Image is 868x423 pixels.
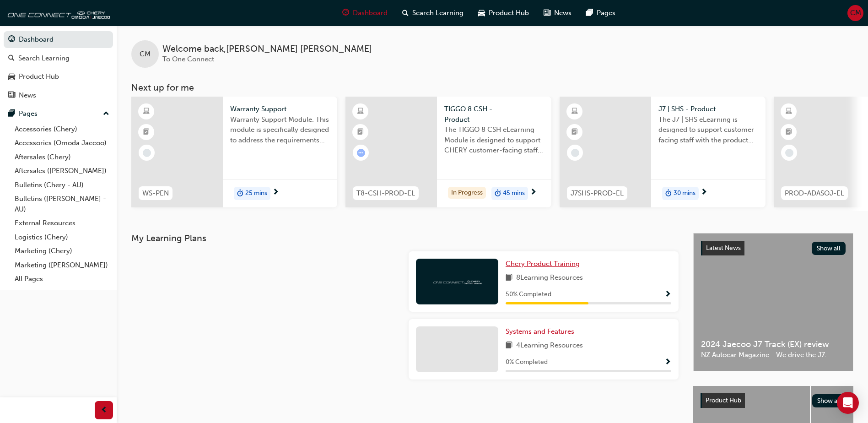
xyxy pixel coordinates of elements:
[5,4,110,22] img: oneconnect
[272,189,279,197] span: next-icon
[4,68,113,85] a: Product Hub
[571,149,579,157] span: learningRecordVerb_NONE-icon
[4,105,113,122] button: Pages
[506,272,512,284] span: book-icon
[162,55,214,63] span: To One Connect
[245,188,267,199] span: 25 mins
[4,29,113,105] button: DashboardSearch LearningProduct HubNews
[701,393,846,408] a: Product HubShow all
[506,357,548,368] span: 0 % Completed
[103,108,109,120] span: up-icon
[506,340,512,352] span: book-icon
[785,188,844,199] span: PROD-ADASOJ-EL
[506,289,551,300] span: 50 % Completed
[478,7,485,19] span: car-icon
[506,259,583,269] a: Chery Product Training
[665,188,672,200] span: duration-icon
[506,260,580,268] span: Chery Product Training
[11,244,113,258] a: Marketing (Chery)
[8,54,15,63] span: search-icon
[530,189,537,197] span: next-icon
[357,106,364,118] span: learningResourceType_ELEARNING-icon
[571,126,578,138] span: booktick-icon
[237,188,243,200] span: duration-icon
[785,149,793,157] span: learningRecordVerb_NONE-icon
[131,233,679,244] h3: My Learning Plans
[516,340,583,352] span: 4 Learning Resources
[11,122,113,136] a: Accessories (Chery)
[432,277,482,286] img: oneconnect
[162,44,372,54] span: Welcome back , [PERSON_NAME] [PERSON_NAME]
[143,106,150,118] span: learningResourceType_ELEARNING-icon
[11,164,113,178] a: Aftersales ([PERSON_NAME])
[230,114,330,146] span: Warranty Support Module. This module is specifically designed to address the requirements and pro...
[664,291,671,299] span: Show Progress
[812,394,846,407] button: Show all
[357,149,365,157] span: learningRecordVerb_ATTEMPT-icon
[571,106,578,118] span: learningResourceType_ELEARNING-icon
[701,241,846,255] a: Latest NewsShow all
[444,125,544,156] span: The TIGGO 8 CSH eLearning Module is designed to support CHERY customer-facing staff with the prod...
[701,350,846,360] span: NZ Autocar Magazine - We drive the J7.
[335,4,395,22] a: guage-iconDashboard
[503,188,525,199] span: 45 mins
[11,178,113,192] a: Bulletins (Chery - AU)
[812,242,846,255] button: Show all
[560,97,766,207] a: J7SHS-PROD-ELJ7 | SHS - ProductThe J7 | SHS eLearning is designed to support customer facing staf...
[786,126,792,138] span: booktick-icon
[412,8,464,18] span: Search Learning
[701,339,846,350] span: 2024 Jaecoo J7 Track (EX) review
[544,7,550,19] span: news-icon
[664,289,671,300] button: Show Progress
[18,53,70,64] div: Search Learning
[357,126,364,138] span: booktick-icon
[4,31,113,48] a: Dashboard
[674,188,695,199] span: 30 mins
[664,357,671,368] button: Show Progress
[850,8,861,18] span: CM
[11,192,113,216] a: Bulletins ([PERSON_NAME] - AU)
[8,92,15,100] span: news-icon
[706,396,741,404] span: Product Hub
[131,97,337,207] a: WS-PENWarranty SupportWarranty Support Module. This module is specifically designed to address th...
[701,189,707,197] span: next-icon
[11,272,113,286] a: All Pages
[8,110,15,118] span: pages-icon
[489,8,529,18] span: Product Hub
[448,187,486,199] div: In Progress
[19,90,36,101] div: News
[786,106,792,118] span: learningResourceType_ELEARNING-icon
[345,97,551,207] a: T8-CSH-PROD-ELTIGGO 8 CSH - ProductThe TIGGO 8 CSH eLearning Module is designed to support CHERY ...
[230,104,330,114] span: Warranty Support
[693,233,853,371] a: Latest NewsShow all2024 Jaecoo J7 Track (EX) reviewNZ Autocar Magazine - We drive the J7.
[140,49,151,60] span: CM
[101,405,108,416] span: prev-icon
[11,230,113,244] a: Logistics (Chery)
[342,7,349,19] span: guage-icon
[11,136,113,150] a: Accessories (Omoda Jaecoo)
[571,188,624,199] span: J7SHS-PROD-EL
[586,7,593,19] span: pages-icon
[353,8,388,18] span: Dashboard
[444,104,544,125] span: TIGGO 8 CSH - Product
[8,36,15,44] span: guage-icon
[597,8,615,18] span: Pages
[402,7,409,19] span: search-icon
[847,5,863,21] button: CM
[11,150,113,164] a: Aftersales (Chery)
[837,392,859,414] div: Open Intercom Messenger
[495,188,501,200] span: duration-icon
[506,327,574,336] span: Systems and Features
[117,82,868,93] h3: Next up for me
[658,104,758,114] span: J7 | SHS - Product
[516,272,583,284] span: 8 Learning Resources
[4,87,113,104] a: News
[536,4,579,22] a: news-iconNews
[471,4,536,22] a: car-iconProduct Hub
[143,149,151,157] span: learningRecordVerb_NONE-icon
[11,258,113,272] a: Marketing ([PERSON_NAME])
[579,4,623,22] a: pages-iconPages
[706,244,741,252] span: Latest News
[658,114,758,146] span: The J7 | SHS eLearning is designed to support customer facing staff with the product and sales in...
